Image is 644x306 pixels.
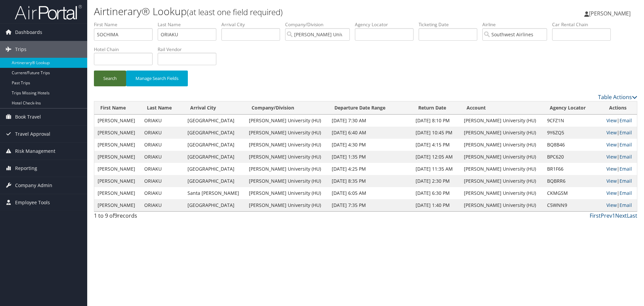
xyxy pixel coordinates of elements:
[246,187,329,199] td: [PERSON_NAME] University (HU)
[94,163,141,175] td: [PERSON_NAME]
[544,115,603,127] td: 9CFZ1N
[461,101,544,115] th: Account: activate to sort column ascending
[15,4,82,20] img: airportal-logo.png
[552,21,616,28] label: Car Rental Chain
[412,199,461,211] td: [DATE] 1:40 PM
[412,163,461,175] td: [DATE] 11:35 AM
[482,21,552,28] label: Airline
[184,175,246,187] td: [GEOGRAPHIC_DATA]
[603,139,637,151] td: |
[141,101,184,115] th: Last Name: activate to sort column ascending
[544,151,603,163] td: BPC620
[544,101,603,115] th: Agency Locator: activate to sort column ascending
[126,71,188,86] button: Manage Search Fields
[328,101,412,115] th: Departure Date Range: activate to sort column descending
[603,101,637,115] th: Actions
[544,175,603,187] td: BQBRR6
[94,199,141,211] td: [PERSON_NAME]
[606,178,617,184] a: View
[461,151,544,163] td: [PERSON_NAME] University (HU)
[412,187,461,199] td: [DATE] 6:30 PM
[184,139,246,151] td: [GEOGRAPHIC_DATA]
[328,151,412,163] td: [DATE] 1:35 PM
[328,199,412,211] td: [DATE] 7:35 PM
[15,41,26,58] span: Trips
[141,151,184,163] td: ORIAKU
[412,127,461,139] td: [DATE] 10:45 PM
[94,151,141,163] td: [PERSON_NAME]
[606,166,617,172] a: View
[606,129,617,136] a: View
[461,163,544,175] td: [PERSON_NAME] University (HU)
[603,199,637,211] td: |
[620,190,632,196] a: Email
[184,187,246,199] td: Santa [PERSON_NAME]
[620,141,632,148] a: Email
[412,115,461,127] td: [DATE] 8:10 PM
[246,175,329,187] td: [PERSON_NAME] University (HU)
[461,199,544,211] td: [PERSON_NAME] University (HU)
[355,21,419,28] label: Agency Locator
[461,139,544,151] td: [PERSON_NAME] University (HU)
[221,21,285,28] label: Arrival City
[603,163,637,175] td: |
[94,4,456,18] h1: Airtinerary® Lookup
[620,166,632,172] a: Email
[461,175,544,187] td: [PERSON_NAME] University (HU)
[620,129,632,136] a: Email
[606,141,617,148] a: View
[94,21,158,28] label: First Name
[412,101,461,115] th: Return Date: activate to sort column ascending
[620,178,632,184] a: Email
[603,187,637,199] td: |
[606,190,617,196] a: View
[15,108,41,125] span: Book Travel
[598,93,637,101] a: Table Actions
[141,163,184,175] td: ORIAKU
[328,127,412,139] td: [DATE] 6:40 AM
[15,160,37,177] span: Reporting
[285,21,355,28] label: Company/Division
[589,10,631,17] span: [PERSON_NAME]
[141,175,184,187] td: ORIAKU
[141,187,184,199] td: ORIAKU
[158,46,221,53] label: Rail Vendor
[246,151,329,163] td: [PERSON_NAME] University (HU)
[603,127,637,139] td: |
[246,101,329,115] th: Company/Division
[544,127,603,139] td: 9Y6ZQ5
[94,127,141,139] td: [PERSON_NAME]
[612,212,615,219] a: 1
[94,139,141,151] td: [PERSON_NAME]
[461,187,544,199] td: [PERSON_NAME] University (HU)
[544,187,603,199] td: CKMGSM
[246,163,329,175] td: [PERSON_NAME] University (HU)
[184,115,246,127] td: [GEOGRAPHIC_DATA]
[544,163,603,175] td: BR1F66
[141,139,184,151] td: ORIAKU
[184,101,246,115] th: Arrival City: activate to sort column ascending
[94,46,158,53] label: Hotel Chain
[184,127,246,139] td: [GEOGRAPHIC_DATA]
[606,202,617,208] a: View
[620,117,632,124] a: Email
[328,187,412,199] td: [DATE] 6:05 AM
[584,3,637,24] a: [PERSON_NAME]
[15,126,50,142] span: Travel Approval
[603,115,637,127] td: |
[187,6,283,17] small: (at least one field required)
[328,139,412,151] td: [DATE] 4:30 PM
[328,163,412,175] td: [DATE] 4:25 PM
[419,21,482,28] label: Ticketing Date
[461,115,544,127] td: [PERSON_NAME] University (HU)
[615,212,627,219] a: Next
[246,115,329,127] td: [PERSON_NAME] University (HU)
[606,117,617,124] a: View
[461,127,544,139] td: [PERSON_NAME] University (HU)
[114,212,117,219] span: 9
[94,101,141,115] th: First Name: activate to sort column ascending
[246,127,329,139] td: [PERSON_NAME] University (HU)
[603,151,637,163] td: |
[141,199,184,211] td: ORIAKU
[412,175,461,187] td: [DATE] 2:30 PM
